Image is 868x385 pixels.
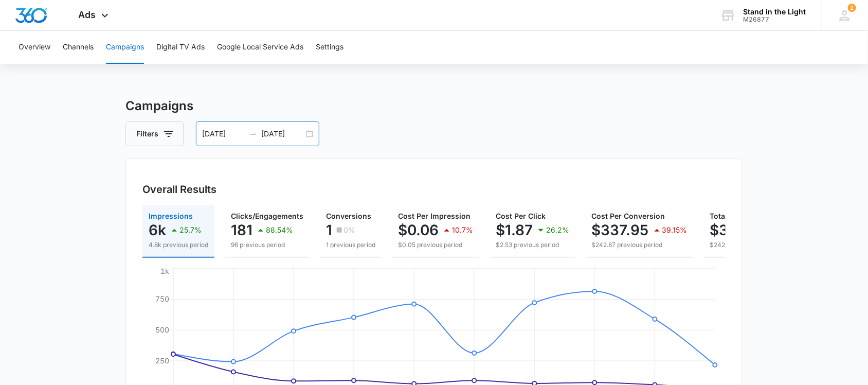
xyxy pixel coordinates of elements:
p: $0.05 previous period [398,240,473,250]
p: 25.7% [179,226,202,234]
div: account name [744,8,806,16]
span: Ads [79,9,96,20]
p: 26.2% [546,226,569,234]
span: swap-right [249,130,257,138]
div: account id [744,16,806,23]
p: 1 [326,222,332,238]
button: Digital TV Ads [156,31,205,64]
p: $2.53 previous period [496,240,569,250]
button: Settings [316,31,343,64]
tspan: 750 [155,295,169,304]
span: to [249,130,257,138]
button: Campaigns [106,31,144,64]
p: 6k [149,222,166,238]
tspan: 250 [155,356,169,365]
input: Start date [202,128,245,139]
p: $242.87 previous period [592,240,688,250]
span: 2 [848,4,856,12]
button: Channels [63,31,94,64]
p: $337.95 [592,222,649,238]
p: 4.8k previous period [149,240,208,250]
button: Google Local Service Ads [217,31,303,64]
p: 0% [343,226,355,234]
p: 1 previous period [326,240,375,250]
h3: Overall Results [142,182,216,197]
span: Clicks/Engagements [231,212,303,220]
p: $1.87 [496,222,533,238]
span: Cost Per Impression [398,212,471,220]
tspan: 1k [160,267,169,275]
p: 181 [231,222,252,238]
span: Conversions [326,212,371,220]
p: 39.15% [662,226,688,234]
span: Impressions [149,212,193,220]
p: 96 previous period [231,240,303,250]
span: Cost Per Conversion [592,212,665,220]
p: 10.7% [452,226,473,234]
span: Total Spend [710,212,752,220]
p: 88.54% [266,226,293,234]
p: $337.95 [710,222,767,238]
p: $242.87 previous period [710,240,806,250]
button: Overview [19,31,50,64]
h3: Campaigns [125,97,743,115]
span: Cost Per Click [496,212,546,220]
button: Filters [125,121,184,146]
div: notifications count [848,4,856,12]
tspan: 500 [155,325,169,334]
input: End date [261,128,304,139]
p: $0.06 [398,222,439,238]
